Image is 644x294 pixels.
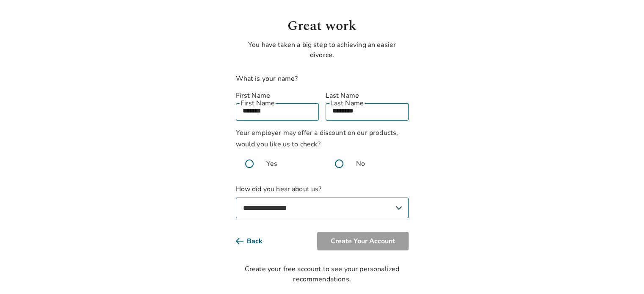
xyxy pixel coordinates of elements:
[236,184,409,218] label: How did you hear about us?
[236,40,409,60] p: You have taken a big step to achieving an easier divorce.
[326,91,409,101] label: Last Name
[356,159,365,169] span: No
[236,91,319,101] label: First Name
[236,232,276,250] button: Back
[236,128,398,149] span: Your employer may offer a discount on our products, would you like us to check?
[236,264,409,284] div: Create your free account to see your personalized recommendations.
[236,74,298,83] label: What is your name?
[317,232,409,250] button: Create Your Account
[236,198,409,218] select: How did you hear about us?
[236,16,409,36] h1: Great work
[602,253,644,294] iframe: Chat Widget
[266,159,277,169] span: Yes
